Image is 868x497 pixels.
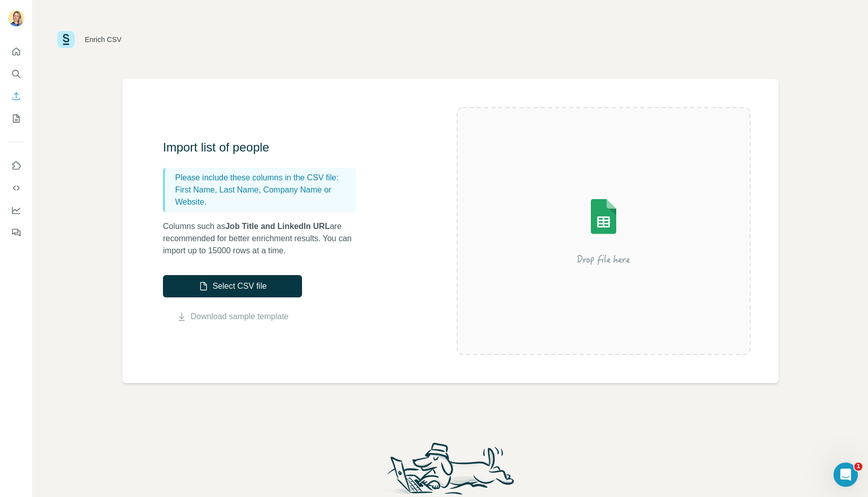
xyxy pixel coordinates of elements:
span: Job Title and LinkedIn URL [225,222,330,231]
p: Please include these columns in the CSV file: [175,172,352,184]
img: Surfe Logo [57,31,75,48]
img: Surfe Illustration - Drop file here or select below [512,170,695,292]
button: Quick start [8,43,24,61]
p: Columns such as are recommended for better enrichment results. You can import up to 15000 rows at... [163,220,366,257]
button: Feedback [8,223,24,242]
span: 1 [854,463,862,471]
p: First Name, Last Name, Company Name or Website. [175,184,352,208]
button: Select CSV file [163,275,302,297]
button: Use Surfe API [8,179,24,197]
div: Enrich CSV [85,34,121,45]
button: Use Surfe on LinkedIn [8,157,24,175]
button: Search [8,65,24,83]
a: Download sample template [191,311,289,323]
button: Dashboard [8,201,24,219]
h3: Import list of people [163,139,366,156]
button: Enrich CSV [8,87,24,105]
iframe: Intercom live chat [833,463,858,487]
img: Avatar [8,10,24,26]
button: Download sample template [163,311,302,323]
button: My lists [8,109,24,128]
